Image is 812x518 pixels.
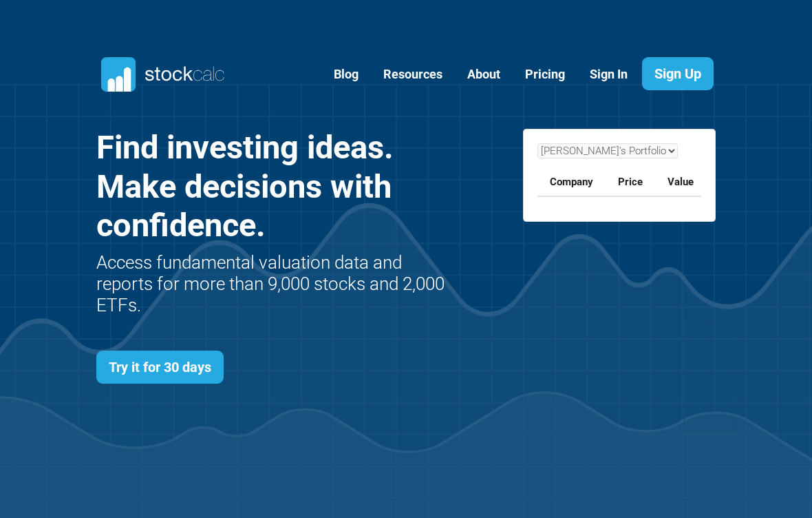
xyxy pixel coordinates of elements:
[96,128,449,245] h1: Find investing ideas. Make decisions with confidence.
[96,252,449,317] h2: Access fundamental valuation data and reports for more than 9,000 stocks and 2,000 ETFs.
[642,57,714,90] a: Sign Up
[515,58,575,92] a: Pricing
[457,58,511,92] a: About
[606,169,655,196] th: Price
[96,351,224,384] a: Try it for 30 days
[373,58,453,92] a: Resources
[579,58,638,92] a: Sign In
[323,58,369,92] a: Blog
[655,169,706,196] th: Value
[537,169,606,196] th: Company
